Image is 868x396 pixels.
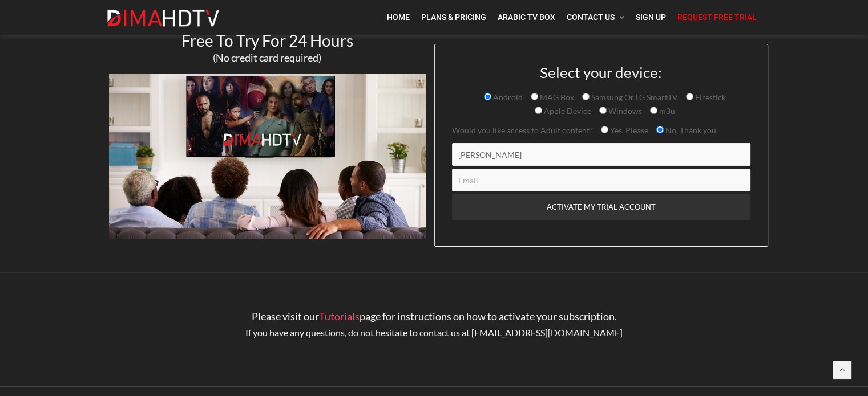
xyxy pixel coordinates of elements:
form: Contact form [443,64,759,246]
input: Firestick [686,93,693,100]
span: No, Thank you [664,125,716,135]
input: Android [484,93,491,100]
span: Home [387,13,410,22]
a: Home [381,6,415,29]
span: Sign Up [636,13,666,22]
span: Request Free Trial [677,13,757,22]
span: (No credit card required) [213,51,321,64]
input: Email [452,169,750,191]
input: Name [452,143,750,166]
span: Samsung Or LG SmartTV [590,92,678,102]
span: MAG Box [538,92,574,102]
a: Plans & Pricing [415,6,492,29]
span: Arabic TV Box [498,13,555,22]
span: Firestick [693,92,726,102]
input: MAG Box [531,93,538,100]
input: Yes, Please [601,126,608,133]
span: Free To Try For 24 Hours [181,31,353,50]
span: Contact Us [567,13,615,22]
input: Apple Device [535,107,542,114]
a: Arabic TV Box [492,6,561,29]
a: Sign Up [630,6,672,29]
span: Android [491,92,523,102]
span: If you have any questions, do not hesitate to contact us at [EMAIL_ADDRESS][DOMAIN_NAME] [245,327,623,338]
input: ACTIVATE MY TRIAL ACCOUNT [452,194,750,220]
img: Dima HDTV [106,9,220,27]
a: Request Free Trial [672,6,762,29]
p: Would you like access to Adult content? [452,124,750,137]
span: Please visit our page for instructions on how to activate your subscription. [252,310,617,322]
span: Apple Device [542,106,591,116]
span: Windows [607,106,642,116]
input: m3u [650,107,657,114]
input: Windows [599,107,607,114]
span: Yes, Please [608,125,648,135]
input: No, Thank you [656,126,664,133]
span: Plans & Pricing [421,13,486,22]
span: m3u [657,106,675,116]
a: Tutorials [319,310,360,322]
a: Contact Us [561,6,630,29]
a: Back to top [833,361,851,379]
span: Select your device: [540,63,662,81]
input: Samsung Or LG SmartTV [582,93,590,100]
